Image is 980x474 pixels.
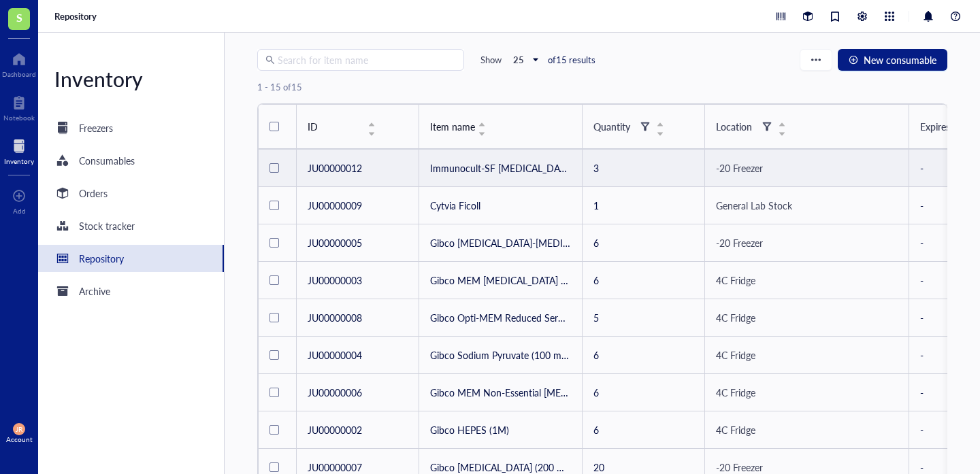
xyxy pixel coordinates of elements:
[296,262,419,299] td: JU00000003
[296,150,419,187] td: JU00000012
[54,10,99,22] a: Repository
[582,224,704,262] td: 6
[716,311,755,324] span: 4C Fridge
[419,150,582,187] td: Immunocult-SF [MEDICAL_DATA] Medium
[296,187,419,224] td: JU00000009
[838,49,947,71] button: New consumable
[419,337,582,374] td: Gibco Sodium Pyruvate (100 mM)
[4,135,34,165] a: Inventory
[308,119,365,134] div: ID
[79,153,135,168] div: Consumables
[16,9,22,26] span: S
[513,53,524,66] b: 25
[582,299,704,337] td: 5
[257,81,302,93] div: 1 - 15 of 15
[864,54,936,65] span: New consumable
[548,54,595,66] div: of 15 results
[13,207,26,215] div: Add
[582,374,704,411] td: 6
[296,224,419,262] td: JU00000005
[716,386,755,399] span: 4C Fridge
[79,218,135,233] div: Stock tracker
[716,460,763,474] span: -20 Freezer
[296,337,419,374] td: JU00000004
[716,348,755,362] span: 4C Fridge
[79,120,113,135] div: Freezers
[38,114,224,141] a: Freezers
[4,157,34,165] div: Inventory
[2,70,36,78] div: Dashboard
[920,119,963,134] div: Expires on
[79,186,108,201] div: Orders
[296,411,419,449] td: JU00000002
[419,299,582,337] td: Gibco Opti-MEM Reduced Serum Medium, GlutaMAX™ Supplement
[38,212,224,239] a: Stock tracker
[6,435,33,443] div: Account
[716,273,755,287] span: 4C Fridge
[16,425,22,433] span: JR
[582,150,704,187] td: 3
[582,187,704,224] td: 1
[582,262,704,299] td: 6
[79,284,110,299] div: Archive
[716,236,763,250] span: -20 Freezer
[3,92,35,122] a: Notebook
[430,119,475,134] span: Item name
[419,262,582,299] td: Gibco MEM [MEDICAL_DATA] Solution (50X)
[79,251,124,266] div: Repository
[582,411,704,449] td: 6
[582,337,704,374] td: 6
[716,423,755,437] span: 4C Fridge
[419,411,582,449] td: Gibco HEPES (1M)
[3,114,35,122] div: Notebook
[419,105,582,149] th: Item name
[716,161,763,175] span: -20 Freezer
[419,224,582,262] td: Gibco [MEDICAL_DATA]-[MEDICAL_DATA] (10,000 U/mL)
[38,277,224,305] a: Archive
[38,245,224,272] a: Repository
[38,147,224,174] a: Consumables
[2,48,36,78] a: Dashboard
[593,119,630,134] div: Quantity
[38,180,224,207] a: Orders
[296,374,419,411] td: JU00000006
[38,65,224,92] div: Inventory
[419,187,582,224] td: Cytvia Ficoll
[419,374,582,411] td: Gibco MEM Non-Essential [MEDICAL_DATA] Solution (100X)
[296,299,419,337] td: JU00000008
[480,54,502,66] div: Show
[716,199,792,212] span: General Lab Stock
[716,119,752,134] div: Location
